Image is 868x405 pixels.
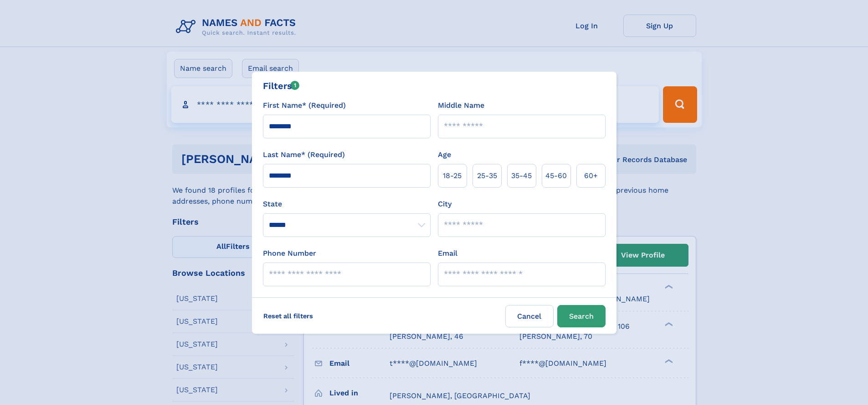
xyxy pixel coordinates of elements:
label: Age [438,149,451,160]
span: 18‑25 [443,170,462,181]
label: State [263,199,431,210]
label: City [438,199,452,210]
span: 60+ [584,170,598,181]
label: Email [438,248,457,259]
label: Phone Number [263,248,316,259]
label: First Name* (Required) [263,100,346,111]
button: Search [557,305,606,327]
span: 35‑45 [511,170,532,181]
label: Cancel [505,305,554,327]
div: Filters [263,79,300,93]
label: Last Name* (Required) [263,149,345,160]
label: Middle Name [438,100,484,111]
label: Reset all filters [257,305,319,327]
span: 25‑35 [477,170,497,181]
span: 45‑60 [545,170,567,181]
